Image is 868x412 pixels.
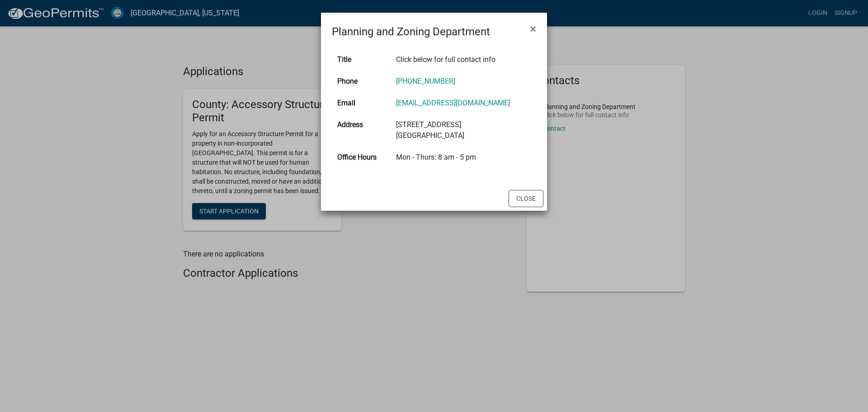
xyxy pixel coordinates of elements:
[391,114,536,147] td: [STREET_ADDRESS] [GEOGRAPHIC_DATA]
[509,190,543,207] button: Close
[332,49,391,71] th: Title
[396,99,510,107] a: [EMAIL_ADDRESS][DOMAIN_NAME]
[332,147,391,168] th: Office Hours
[332,24,490,40] h4: Planning and Zoning Department
[530,23,536,35] span: ×
[396,152,531,163] div: Mon - Thurs: 8 am - 5 pm
[523,16,543,42] button: Close
[332,114,391,147] th: Address
[332,71,391,92] th: Phone
[391,49,536,71] td: Click below for full contact info
[332,92,391,114] th: Email
[396,77,455,85] a: [PHONE_NUMBER]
